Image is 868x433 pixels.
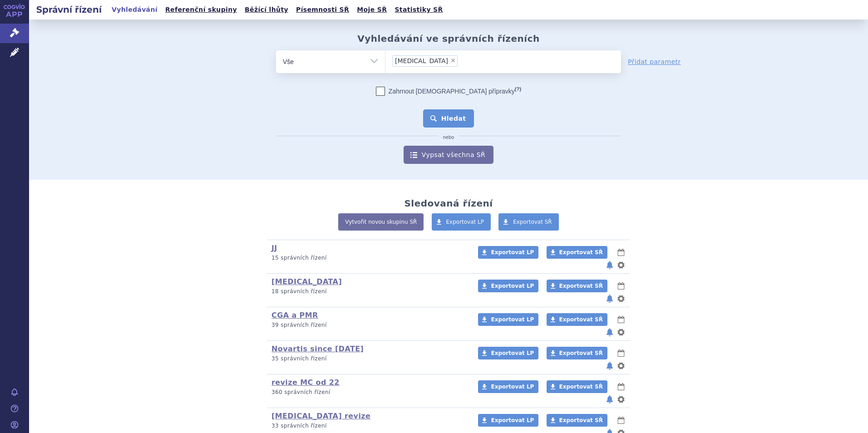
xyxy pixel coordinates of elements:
[605,260,614,271] button: notifikace
[491,283,534,289] span: Exportovat LP
[515,86,521,92] abbr: (?)
[616,327,626,338] button: nastavení
[439,135,459,140] i: nebo
[271,422,466,430] p: 33 správních řízení
[163,4,240,16] a: Referenční skupiny
[605,327,614,338] button: notifikace
[616,247,626,258] button: lhůty
[559,283,603,289] span: Exportovat SŘ
[271,254,466,262] p: 15 správních řízení
[559,384,603,390] span: Exportovat SŘ
[446,219,484,225] span: Exportovat LP
[491,384,534,390] span: Exportovat LP
[559,350,603,356] span: Exportovat SŘ
[616,260,626,271] button: nastavení
[271,244,277,252] a: JJ
[271,311,318,320] a: CGA a PMR
[478,246,538,259] a: Exportovat LP
[404,198,493,209] h2: Sledovaná řízení
[460,55,503,66] input: [MEDICAL_DATA]
[605,293,614,304] button: notifikace
[271,389,466,396] p: 360 správních řízení
[547,347,607,359] a: Exportovat SŘ
[616,348,626,359] button: lhůty
[616,280,626,291] button: lhůty
[242,4,291,16] a: Běžící lhůty
[616,415,626,426] button: lhůty
[271,288,466,295] p: 18 správních řízení
[547,313,607,326] a: Exportovat SŘ
[478,313,538,326] a: Exportovat LP
[478,347,538,359] a: Exportovat LP
[616,314,626,325] button: lhůty
[271,378,340,387] a: revize MC od 22
[616,293,626,304] button: nastavení
[478,380,538,393] a: Exportovat LP
[559,316,603,323] span: Exportovat SŘ
[616,394,626,405] button: nastavení
[616,360,626,371] button: nastavení
[29,3,109,16] h2: Správní řízení
[547,246,607,259] a: Exportovat SŘ
[491,350,534,356] span: Exportovat LP
[605,394,614,405] button: notifikace
[271,321,466,329] p: 39 správních řízení
[395,58,448,64] span: [MEDICAL_DATA]
[293,4,352,16] a: Písemnosti SŘ
[491,316,534,323] span: Exportovat LP
[376,87,521,96] label: Zahrnout [DEMOGRAPHIC_DATA] přípravky
[271,277,342,286] a: [MEDICAL_DATA]
[404,146,493,164] a: Vypsat všechna SŘ
[392,4,445,16] a: Statistiky SŘ
[547,380,607,393] a: Exportovat SŘ
[450,58,456,63] span: ×
[478,280,538,292] a: Exportovat LP
[423,109,474,128] button: Hledat
[628,57,681,66] a: Přidat parametr
[498,213,559,231] a: Exportovat SŘ
[513,219,552,225] span: Exportovat SŘ
[491,417,534,423] span: Exportovat LP
[271,412,370,420] a: [MEDICAL_DATA] revize
[432,213,491,231] a: Exportovat LP
[354,4,390,16] a: Moje SŘ
[559,417,603,423] span: Exportovat SŘ
[559,249,603,256] span: Exportovat SŘ
[338,213,424,231] a: Vytvořit novou skupinu SŘ
[605,360,614,371] button: notifikace
[616,381,626,392] button: lhůty
[491,249,534,256] span: Exportovat LP
[357,33,540,44] h2: Vyhledávání ve správních řízeních
[478,414,538,427] a: Exportovat LP
[271,344,364,353] a: Novartis since [DATE]
[109,4,160,16] a: Vyhledávání
[547,414,607,427] a: Exportovat SŘ
[547,280,607,292] a: Exportovat SŘ
[271,355,466,363] p: 35 správních řízení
